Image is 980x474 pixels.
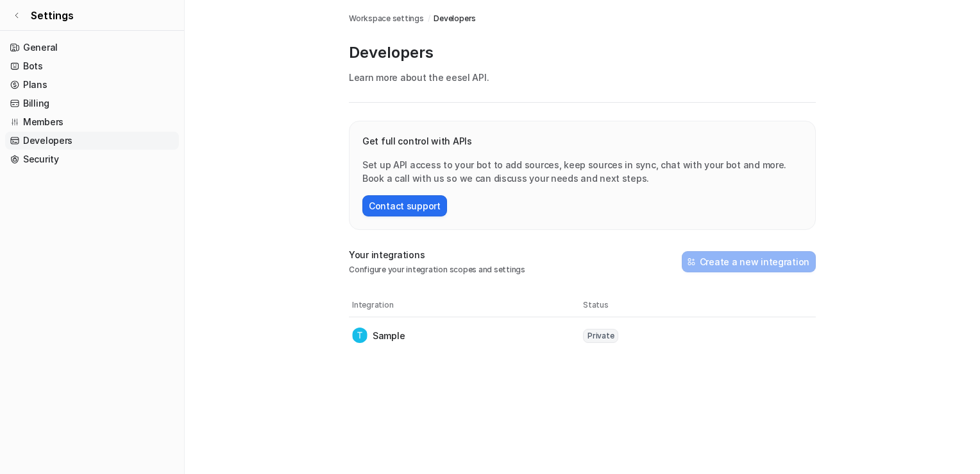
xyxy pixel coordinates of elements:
[5,76,179,94] a: Plans
[5,150,179,168] a: Security
[31,8,74,23] span: Settings
[349,248,525,261] p: Your integrations
[5,94,179,112] a: Billing
[349,42,816,63] p: Developers
[446,72,486,83] a: eesel API
[373,329,405,342] p: Sample
[700,255,809,268] h2: Create a new integration
[351,299,582,312] th: Integration
[5,113,179,131] a: Members
[349,13,424,24] a: Workspace settings
[428,13,430,24] span: /
[5,132,179,150] a: Developers
[434,13,476,24] a: Developers
[682,251,816,272] button: Create a new integration
[349,72,489,83] span: Learn more about the .
[582,299,813,312] th: Status
[362,134,802,148] p: Get full control with APIs
[349,264,525,276] p: Configure your integration scopes and settings
[583,329,618,343] span: Private
[5,57,179,75] a: Bots
[362,195,447,216] button: Contact support
[362,158,802,185] p: Set up API access to your bot to add sources, keep sources in sync, chat with your bot and more. ...
[5,39,179,57] a: General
